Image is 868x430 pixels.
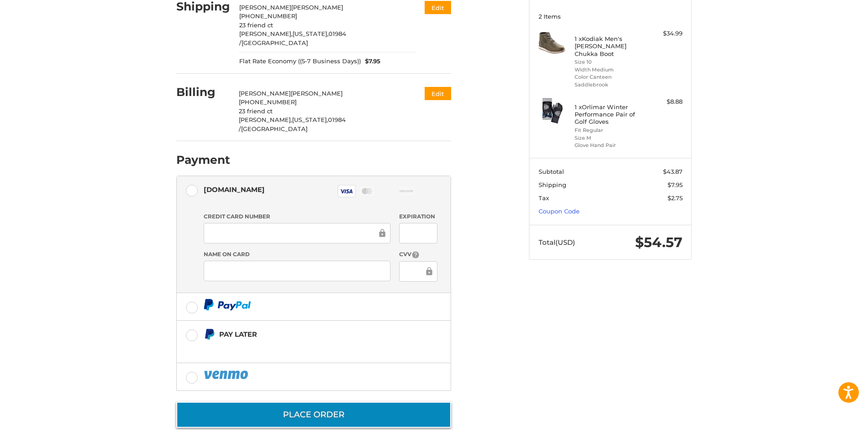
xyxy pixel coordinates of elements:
span: 23 friend ct [239,21,273,29]
span: $7.95 [668,181,683,188]
span: [GEOGRAPHIC_DATA] [241,125,308,132]
li: Size 10 [575,58,644,66]
span: [PHONE_NUMBER] [239,12,297,20]
span: [PHONE_NUMBER] [239,98,297,106]
span: Flat Rate Economy ((5-7 Business Days)) [239,57,361,66]
span: [PERSON_NAME], [239,116,292,123]
span: $7.95 [361,57,381,66]
label: CVV [399,250,437,259]
div: Pay Later [219,327,394,342]
span: [PERSON_NAME] [291,4,343,11]
span: [GEOGRAPHIC_DATA] [241,39,308,46]
span: [PERSON_NAME], [239,30,293,37]
span: [PERSON_NAME] [291,90,343,97]
img: PayPal icon [204,369,250,380]
a: Coupon Code [539,207,580,215]
span: $54.57 [635,234,683,251]
div: $8.88 [647,97,683,106]
span: [US_STATE], [293,30,329,37]
span: 01984 / [239,30,346,46]
img: PayPal icon [204,299,251,310]
span: $43.87 [663,168,683,175]
button: Place Order [176,402,451,428]
button: Edit [425,1,451,14]
li: Color Canteen Saddlebrook [575,73,644,88]
iframe: PayPal Message 1 [204,344,394,352]
span: [US_STATE], [292,116,328,123]
span: Subtotal [539,168,564,175]
label: Name on Card [204,250,390,258]
img: Pay Later icon [204,329,215,340]
span: [PERSON_NAME] [239,4,291,11]
span: 01984 / [239,116,346,132]
h3: 2 Items [539,13,683,20]
li: Width Medium [575,66,644,74]
label: Expiration [399,212,437,221]
h2: Payment [176,153,230,167]
span: [PERSON_NAME] [239,90,291,97]
li: Glove Hand Pair [575,142,644,149]
span: Shipping [539,181,566,188]
div: [DOMAIN_NAME] [204,182,265,197]
h4: 1 x Orlimar Winter Performance Pair of Golf Gloves [575,103,644,126]
span: 23 friend ct [239,107,272,115]
span: $2.75 [668,194,683,202]
label: Credit Card Number [204,212,390,221]
h4: 1 x Kodiak Men's [PERSON_NAME] Chukka Boot [575,35,644,57]
li: Size M [575,134,644,142]
span: Total (USD) [539,238,575,247]
div: $34.99 [647,29,683,38]
li: Fit Regular [575,126,644,134]
span: Tax [539,194,549,202]
button: Edit [425,87,451,100]
h2: Billing [176,85,230,99]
